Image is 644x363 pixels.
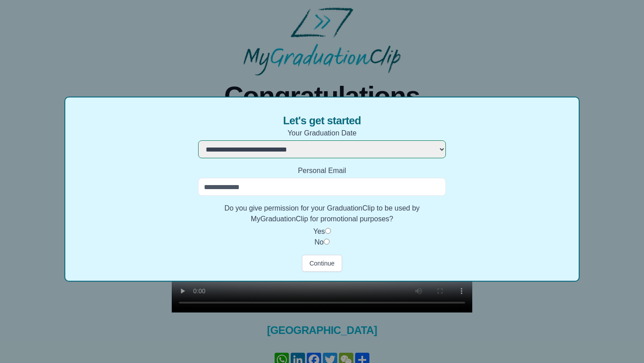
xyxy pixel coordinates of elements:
[198,165,446,176] label: Personal Email
[283,114,361,128] span: Let's get started
[198,203,446,224] label: Do you give permission for your GraduationClip to be used by MyGraduationClip for promotional pur...
[198,128,446,139] label: Your Graduation Date
[314,238,323,246] label: No
[302,255,342,272] button: Continue
[313,228,325,235] label: Yes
